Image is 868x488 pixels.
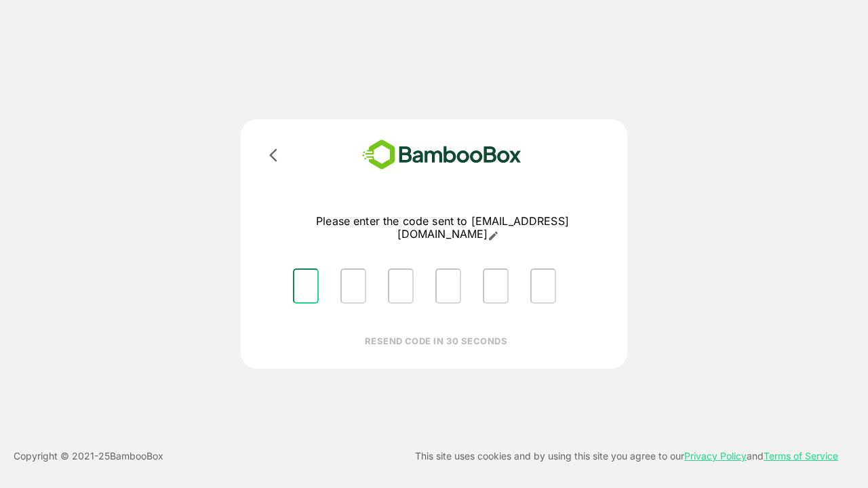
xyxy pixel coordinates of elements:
input: Please enter OTP character 2 [340,268,366,304]
a: Terms of Service [764,450,838,462]
input: Please enter OTP character 6 [530,268,556,304]
input: Please enter OTP character 1 [293,268,319,304]
p: Please enter the code sent to [EMAIL_ADDRESS][DOMAIN_NAME] [282,215,603,241]
img: bamboobox [342,136,541,174]
p: Copyright © 2021- 25 BambooBox [14,448,163,464]
p: This site uses cookies and by using this site you agree to our and [415,448,838,464]
input: Please enter OTP character 5 [483,268,509,304]
a: Privacy Policy [684,450,747,462]
input: Please enter OTP character 4 [435,268,461,304]
input: Please enter OTP character 3 [388,268,414,304]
